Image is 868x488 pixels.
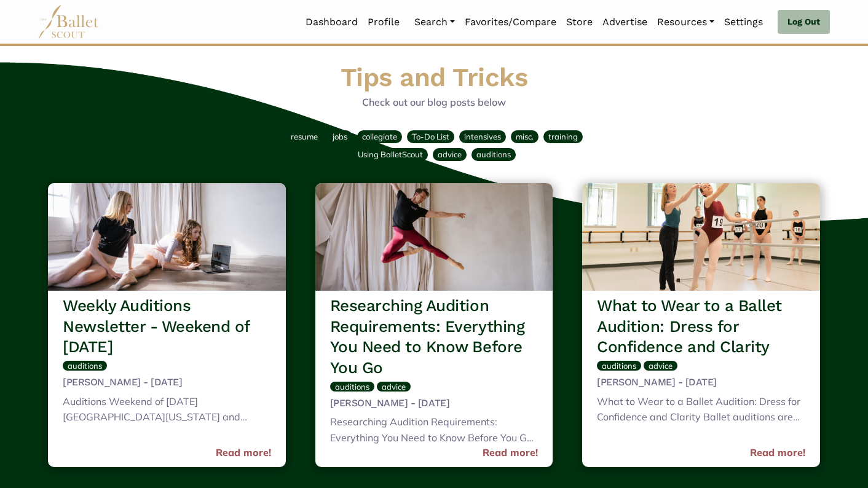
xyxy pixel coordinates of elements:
[43,95,825,111] p: Check out our blog posts below
[438,149,462,159] span: advice
[330,296,539,379] h3: Researching Audition Requirements: Everything You Need to Know Before You Go
[582,183,820,291] img: header_image.img
[216,445,271,461] a: Read more!
[330,414,539,448] div: Researching Audition Requirements: Everything You Need to Know Before You Go Audition season is e...
[597,296,805,358] h3: What to Wear to a Ballet Audition: Dress for Confidence and Clarity
[291,132,318,141] span: resume
[68,361,102,371] span: auditions
[602,361,636,371] span: auditions
[363,9,404,35] a: Profile
[63,394,271,428] div: Auditions Weekend of [DATE] [GEOGRAPHIC_DATA][US_STATE] and Dance has an audition for admissions ...
[719,9,768,35] a: Settings
[63,296,271,358] h3: Weekly Auditions Newsletter - Weekend of [DATE]
[597,376,805,389] h5: [PERSON_NAME] - [DATE]
[460,9,561,35] a: Favorites/Compare
[362,132,397,141] span: collegiate
[43,61,825,95] h1: Tips and Tricks
[750,445,805,461] a: Read more!
[778,10,830,34] a: Log Out
[516,132,534,141] span: misc.
[48,183,286,291] img: header_image.img
[315,183,553,291] img: header_image.img
[63,376,271,389] h5: [PERSON_NAME] - [DATE]
[464,132,501,141] span: intensives
[412,132,449,141] span: To-Do List
[382,382,406,392] span: advice
[652,9,719,35] a: Resources
[358,149,423,159] span: Using BalletScout
[476,149,511,159] span: auditions
[301,9,363,35] a: Dashboard
[409,9,460,35] a: Search
[548,132,578,141] span: training
[483,445,538,461] a: Read more!
[649,361,673,371] span: advice
[598,9,652,35] a: Advertise
[330,397,539,410] h5: [PERSON_NAME] - [DATE]
[333,132,347,141] span: jobs
[335,382,369,392] span: auditions
[597,394,805,428] div: What to Wear to a Ballet Audition: Dress for Confidence and Clarity Ballet auditions are all abou...
[561,9,598,35] a: Store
